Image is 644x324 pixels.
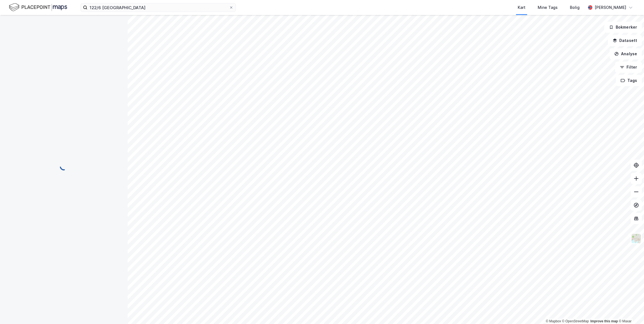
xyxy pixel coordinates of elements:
[595,4,626,11] div: [PERSON_NAME]
[616,297,644,324] div: Kontrollprogram for chat
[59,162,68,171] img: spinner.a6d8c91a73a9ac5275cf975e30b51cfb.svg
[546,319,561,323] a: Mapbox
[631,233,642,244] img: Z
[615,62,642,73] button: Filter
[9,2,67,12] img: logo.f888ab2527a4732fd821a326f86c7f29.svg
[608,35,642,46] button: Datasett
[604,22,642,33] button: Bokmerker
[610,48,642,59] button: Analyse
[616,75,642,86] button: Tags
[518,4,525,11] div: Kart
[616,297,644,324] iframe: Chat Widget
[570,4,580,11] div: Bolig
[562,319,589,323] a: OpenStreetMap
[87,3,229,12] input: Søk på adresse, matrikkel, gårdeiere, leietakere eller personer
[538,4,558,11] div: Mine Tags
[590,319,618,323] a: Improve this map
